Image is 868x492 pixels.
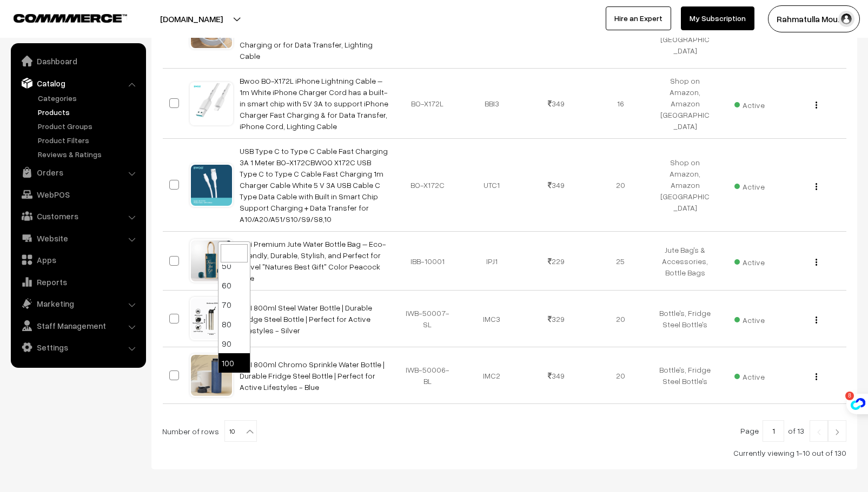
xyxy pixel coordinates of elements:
[816,102,817,109] img: Menu
[240,76,388,131] a: Bwoo BO-X172L iPhone Lightning Cable – 1m White iPhone Charger Cord has a built-in smart chip wit...
[768,5,860,32] button: Rahmatulla Mou…
[240,146,388,224] a: USB Type C to Type C Cable Fast Charging 3A 1 Meter BO-X172CBWOO X172C USB Type C to Type C Cable...
[653,139,717,232] td: Shop on Amazon, Amazon [GEOGRAPHIC_DATA]
[734,368,765,382] span: Active
[838,11,854,27] img: user
[788,426,804,435] span: of 13
[14,73,142,93] a: Catalog
[35,92,142,104] a: Categories
[681,6,754,30] a: My Subscription
[240,303,372,335] a: IBNI 800ml Steel Water Bottle | Durable Fridge Steel Bottle | Perfect for Active Lifestyles - Silver
[35,106,142,118] a: Products
[588,69,653,139] td: 16
[460,291,524,347] td: IMC3
[395,291,460,347] td: IWB-50007-SL
[460,232,524,291] td: IPJ1
[218,334,250,353] li: 90
[460,347,524,404] td: IMC2
[524,139,588,232] td: 349
[395,232,460,291] td: IBB-10001
[814,429,824,435] img: Left
[14,338,142,357] a: Settings
[740,426,759,435] span: Page
[734,254,765,268] span: Active
[832,429,842,435] img: Right
[218,256,250,275] li: 50
[35,134,142,146] a: Product Filters
[395,69,460,139] td: BO-X172L
[14,11,108,24] a: COMMMERCE
[218,353,250,373] li: 100
[14,250,142,269] a: Apps
[14,228,142,248] a: Website
[14,51,142,71] a: Dashboard
[524,69,588,139] td: 349
[218,275,250,295] li: 60
[162,426,219,437] span: Number of rows
[460,139,524,232] td: UTC1
[14,272,142,292] a: Reports
[240,239,386,282] a: Ibni Premium Jute Water Bottle Bag – Eco-Friendly, Durable, Stylish, and Perfect for Travel "Natu...
[14,185,142,204] a: WebPOS
[816,373,817,380] img: Menu
[14,206,142,226] a: Customers
[588,347,653,404] td: 20
[14,163,142,182] a: Orders
[240,360,385,392] a: IBNI 800ml Chromo Sprinkle Water Bottle | Durable Fridge Steel Bottle | Perfect for Active Lifest...
[653,232,717,291] td: Jute Bag's & Accessories, Bottle Bags
[122,5,261,32] button: [DOMAIN_NAME]
[395,139,460,232] td: BO-X172C
[588,291,653,347] td: 20
[224,420,257,442] span: 10
[524,347,588,404] td: 349
[653,69,717,139] td: Shop on Amazon, Amazon [GEOGRAPHIC_DATA]
[35,149,142,160] a: Reviews & Ratings
[35,120,142,132] a: Product Groups
[14,294,142,313] a: Marketing
[653,291,717,347] td: Bottle's, Fridge Steel Bottle's
[653,347,717,404] td: Bottle's, Fridge Steel Bottle's
[524,232,588,291] td: 229
[588,139,653,232] td: 20
[816,316,817,323] img: Menu
[460,69,524,139] td: BBI3
[14,14,127,22] img: COMMMERCE
[218,295,250,314] li: 70
[225,421,256,442] span: 10
[218,314,250,334] li: 80
[816,183,817,190] img: Menu
[734,97,765,111] span: Active
[734,312,765,326] span: Active
[524,291,588,347] td: 329
[588,232,653,291] td: 25
[162,447,846,459] div: Currently viewing 1-10 out of 130
[606,6,671,30] a: Hire an Expert
[734,178,765,192] span: Active
[816,259,817,266] img: Menu
[14,316,142,335] a: Staff Management
[395,347,460,404] td: IWB-50006-BL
